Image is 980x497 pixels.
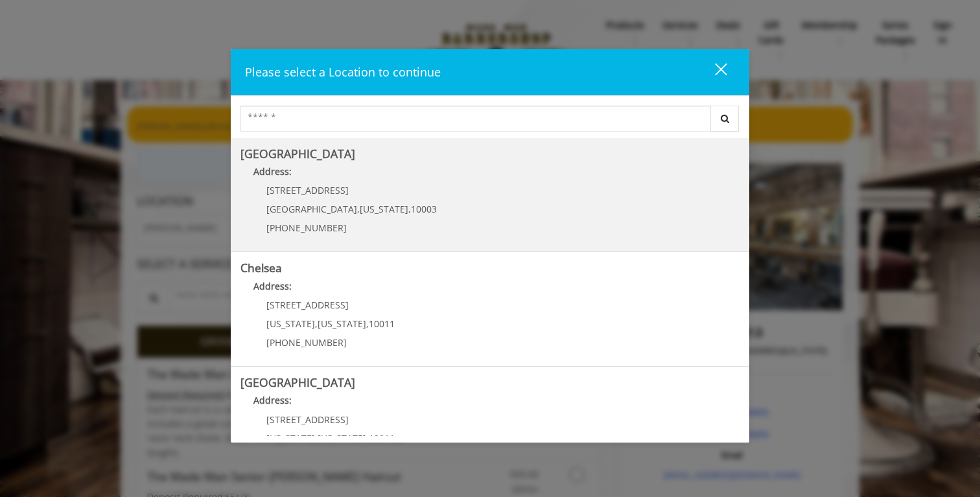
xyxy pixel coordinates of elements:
i: Search button [717,114,732,123]
b: [GEOGRAPHIC_DATA] [240,146,355,161]
b: Address: [253,280,292,292]
b: [GEOGRAPHIC_DATA] [240,375,355,390]
span: 10011 [369,318,395,330]
span: , [366,432,369,445]
span: [US_STATE] [318,318,366,330]
span: [STREET_ADDRESS] [266,184,349,196]
span: , [315,318,318,330]
b: Chelsea [240,260,282,275]
input: Search Center [240,106,711,132]
span: [US_STATE] [360,203,408,215]
span: 10011 [369,432,395,445]
span: [US_STATE] [266,318,315,330]
span: , [357,203,360,215]
span: [US_STATE] [318,432,366,445]
span: [US_STATE] [266,432,315,445]
div: Center Select [240,106,740,138]
span: Please select a Location to continue [245,64,441,80]
span: , [315,432,318,445]
span: [GEOGRAPHIC_DATA] [266,203,357,215]
span: [PHONE_NUMBER] [266,222,347,234]
span: , [408,203,411,215]
span: 10003 [411,203,437,215]
button: close dialog [691,59,735,86]
b: Address: [253,394,292,406]
span: , [366,318,369,330]
span: [STREET_ADDRESS] [266,299,349,311]
b: Address: [253,165,292,178]
div: close dialog [700,62,726,82]
span: [STREET_ADDRESS] [266,413,349,426]
span: [PHONE_NUMBER] [266,336,347,349]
